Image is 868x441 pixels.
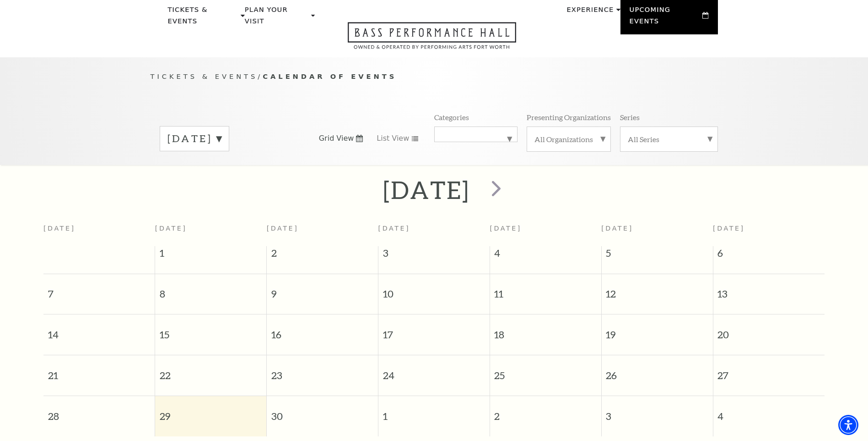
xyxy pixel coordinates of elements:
span: [DATE] [713,225,745,232]
span: 21 [43,355,155,387]
p: Experience [566,4,614,21]
span: [DATE] [490,225,522,232]
th: [DATE] [43,219,155,246]
span: Grid View [319,133,354,143]
span: [DATE] [155,225,187,232]
span: 27 [713,355,825,387]
span: 2 [490,396,601,428]
span: 12 [602,274,713,306]
span: 17 [378,314,490,346]
label: All Series [628,134,710,144]
label: All Organizations [534,134,603,144]
a: List View [377,133,419,143]
p: Tickets & Events [168,4,239,32]
p: Upcoming Events [630,4,701,32]
span: 5 [602,246,713,265]
p: Presenting Organizations [527,112,611,122]
span: 1 [378,396,490,428]
h2: [DATE] [383,175,469,204]
span: 24 [378,355,490,387]
a: Grid View [319,133,363,143]
span: 3 [378,246,490,265]
span: [DATE] [378,225,410,232]
span: 4 [713,396,825,428]
span: 23 [267,355,378,387]
span: Tickets & Events [151,72,258,80]
span: 2 [267,246,378,265]
span: 25 [490,355,601,387]
span: 14 [43,314,155,346]
span: 16 [267,314,378,346]
span: 30 [267,396,378,428]
div: Accessibility Menu [838,415,858,435]
span: 9 [267,274,378,306]
span: [DATE] [601,225,633,232]
span: 20 [713,314,825,346]
span: 3 [602,396,713,428]
span: 13 [713,274,825,306]
span: 19 [602,314,713,346]
span: 26 [602,355,713,387]
p: Plan Your Visit [245,4,309,32]
p: Categories [434,112,469,122]
span: 4 [490,246,601,265]
span: List View [377,133,409,143]
span: 18 [490,314,601,346]
p: / [151,71,718,83]
span: 8 [155,274,266,306]
span: 15 [155,314,266,346]
span: 22 [155,355,266,387]
a: Open this option [315,22,549,57]
span: 11 [490,274,601,306]
label: [DATE] [167,132,221,146]
p: Series [620,112,640,122]
span: 28 [43,396,155,428]
span: 10 [378,274,490,306]
button: next [478,174,512,206]
span: 1 [155,246,266,265]
span: 29 [155,396,266,428]
span: 7 [43,274,155,306]
span: Calendar of Events [263,72,397,80]
span: 6 [713,246,825,265]
span: [DATE] [267,225,299,232]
